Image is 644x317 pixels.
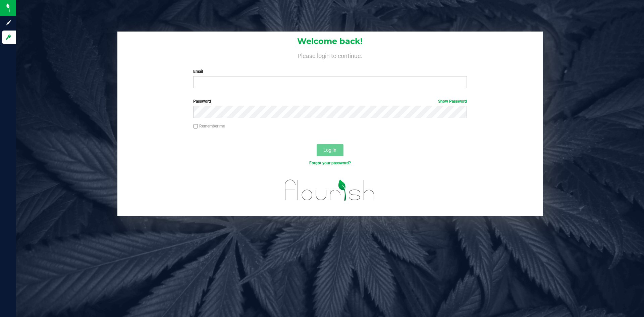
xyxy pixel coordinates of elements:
[317,144,343,156] button: Log In
[193,99,211,104] span: Password
[5,34,12,41] inline-svg: Log in
[438,99,467,104] a: Show Password
[193,124,198,129] input: Remember me
[117,37,543,46] h1: Welcome back!
[193,68,467,74] label: Email
[323,147,336,153] span: Log In
[117,51,543,59] h4: Please login to continue.
[5,19,12,26] inline-svg: Sign up
[193,123,225,129] label: Remember me
[277,173,383,207] img: flourish_logo.svg
[309,161,351,165] a: Forgot your password?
